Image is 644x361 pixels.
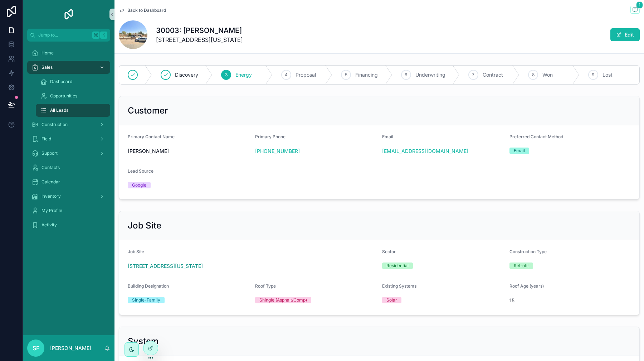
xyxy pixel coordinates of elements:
span: Inventory [42,193,61,199]
a: Contacts [27,161,110,174]
span: Won [542,71,553,78]
div: scrollable content [23,42,114,241]
span: 1 [636,1,643,9]
span: 7 [472,72,474,78]
span: Construction [42,122,68,127]
span: Contacts [42,165,60,170]
div: Shingle (Asphalt/Comp) [259,297,307,303]
a: Construction [27,118,110,131]
span: Existing Systems [382,283,416,289]
div: Solar [386,297,397,303]
span: 15 [509,297,631,304]
button: 1 [630,6,640,15]
a: Home [27,47,110,59]
span: Sector [382,249,396,254]
a: Opportunities [36,90,110,102]
a: Back to Dashboard [119,8,166,13]
h2: Job Site [128,220,161,231]
span: 5 [345,72,347,78]
span: Roof Age (years) [509,283,544,289]
span: 4 [285,72,288,78]
div: Single-Family [132,297,160,303]
span: Construction Type [509,249,547,254]
a: Support [27,147,110,160]
div: Retrofit [514,263,529,269]
span: 8 [532,72,535,78]
span: [STREET_ADDRESS][US_STATE] [156,35,243,44]
span: Sales [42,64,53,70]
h2: Customer [128,105,168,116]
span: Back to Dashboard [127,8,166,13]
span: Support [42,150,58,156]
h1: 30003: [PERSON_NAME] [156,25,243,35]
span: Contract [483,71,503,78]
a: My Profile [27,204,110,217]
a: Inventory [27,190,110,203]
span: Jump to... [38,32,89,38]
button: Edit [610,28,640,41]
span: Opportunities [50,93,77,99]
span: Lead Source [128,168,153,174]
span: Roof Type [255,283,276,289]
span: K [101,32,107,38]
a: Field [27,133,110,145]
span: Calendar [42,179,60,185]
span: Primary Phone [255,134,286,139]
a: Sales [27,61,110,74]
span: Building Designation [128,283,169,289]
span: Financing [355,71,378,78]
a: Calendar [27,175,110,188]
span: My Profile [42,208,62,213]
a: [PHONE_NUMBER] [255,148,300,155]
div: Email [514,148,525,154]
span: Proposal [296,71,316,78]
a: Dashboard [36,75,110,88]
span: 9 [592,72,594,78]
a: [STREET_ADDRESS][US_STATE] [128,263,203,270]
span: All Leads [50,107,68,113]
span: SF [33,344,39,352]
span: Home [42,50,54,56]
div: Google [132,182,146,188]
p: [PERSON_NAME] [50,345,91,352]
div: Residential [386,263,409,269]
span: Field [42,136,51,142]
span: Dashboard [50,79,72,85]
span: Job Site [128,249,144,254]
span: Email [382,134,393,139]
button: Jump to...K [27,29,110,42]
img: App logo [63,9,74,20]
span: Energy [235,71,252,78]
span: Underwriting [415,71,445,78]
span: Primary Contact Name [128,134,175,139]
span: [PERSON_NAME] [128,148,249,155]
a: [EMAIL_ADDRESS][DOMAIN_NAME] [382,148,468,155]
a: Activity [27,218,110,231]
span: 6 [405,72,407,78]
span: 3 [225,72,228,78]
h2: System [128,336,158,347]
span: Preferred Contact Method [509,134,563,139]
span: Activity [42,222,57,228]
a: All Leads [36,104,110,117]
span: Lost [602,71,613,78]
span: Discovery [175,71,198,78]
